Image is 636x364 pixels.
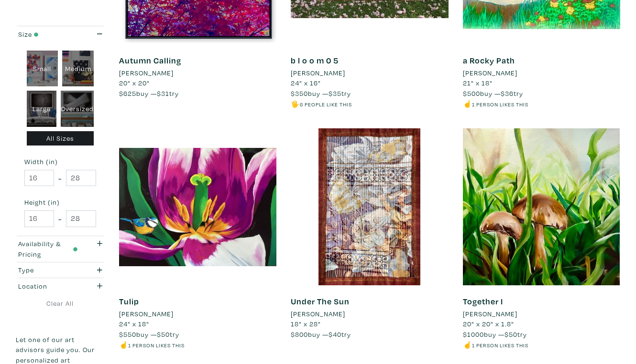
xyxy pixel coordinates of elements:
small: Width (in) [24,158,96,165]
span: $50 [157,330,170,339]
span: $625 [119,89,136,98]
div: All Sizes [27,131,94,146]
span: 21" x 18" [463,78,493,87]
span: $550 [119,330,136,339]
small: 1 person likes this [128,342,185,349]
a: Clear All [16,298,105,309]
small: 1 person likes this [472,342,528,349]
button: Size [16,26,105,42]
span: buy — try [119,330,179,339]
div: Type [18,265,78,275]
span: 20" x 20" x 1.8" [463,319,514,328]
span: 18" x 28" [291,319,321,328]
li: ☝️ [463,340,620,350]
span: $50 [504,330,517,339]
span: - [58,172,62,185]
span: buy — try [119,89,179,98]
span: $40 [329,330,341,339]
a: [PERSON_NAME] [463,68,620,78]
li: [PERSON_NAME] [119,68,174,78]
div: Oversized [61,91,94,127]
button: Location [16,278,105,294]
li: [PERSON_NAME] [291,68,345,78]
a: Autumn Calling [119,55,181,66]
li: [PERSON_NAME] [291,309,345,319]
div: Size [18,29,78,40]
span: buy — try [291,89,351,98]
li: ☝️ [463,99,620,109]
span: buy — try [463,330,527,339]
a: [PERSON_NAME] [291,68,448,78]
a: b l o o m 0 5 [291,55,339,66]
a: [PERSON_NAME] [291,309,448,319]
div: Availability & Pricing [18,239,78,259]
span: buy — try [463,89,523,98]
span: buy — try [291,330,351,339]
li: [PERSON_NAME] [463,309,517,319]
div: Medium [62,51,94,87]
li: 🖐️ [291,99,448,109]
a: Tulip [119,296,139,307]
a: Together I [463,296,503,307]
li: [PERSON_NAME] [119,309,174,319]
button: Type [16,262,105,278]
span: $350 [291,89,308,98]
a: a Rocky Path [463,55,515,66]
span: 24" x 16" [291,78,321,87]
a: [PERSON_NAME] [119,68,276,78]
div: Location [18,281,78,291]
span: $800 [291,330,308,339]
span: $1000 [463,330,484,339]
a: Under The Sun [291,296,350,307]
a: [PERSON_NAME] [119,309,276,319]
li: [PERSON_NAME] [463,68,517,78]
span: $36 [501,89,514,98]
a: [PERSON_NAME] [463,309,620,319]
small: 6 people like this [300,101,352,108]
li: ☝️ [119,340,276,350]
button: Availability & Pricing [16,236,105,262]
small: 1 person likes this [472,101,528,108]
small: Height (in) [24,199,96,206]
span: $31 [157,89,169,98]
span: - [58,212,62,225]
div: Large [27,91,57,127]
span: $500 [463,89,480,98]
span: $35 [329,89,341,98]
div: Small [27,51,58,87]
span: 20" x 20" [119,78,150,87]
span: 24" x 18" [119,319,149,328]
